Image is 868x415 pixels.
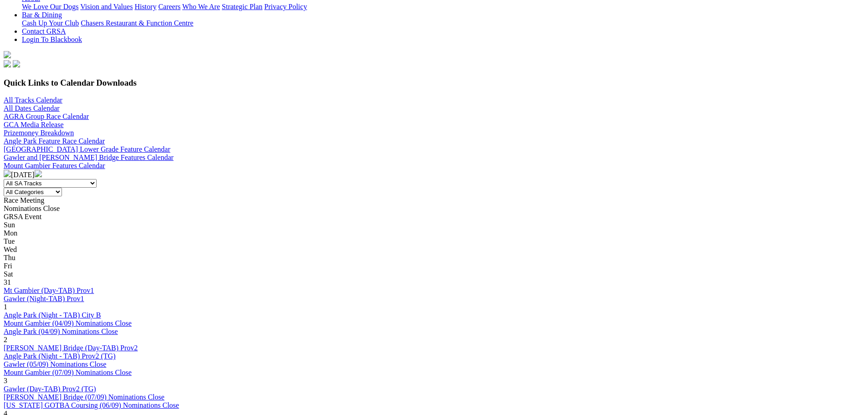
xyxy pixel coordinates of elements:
[4,205,864,213] div: Nominations Close
[4,254,864,262] div: Thu
[13,60,20,67] img: twitter.svg
[4,96,62,104] a: All Tracks Calendar
[22,19,79,27] a: Cash Up Your Club
[4,246,864,254] div: Wed
[4,262,864,270] div: Fri
[134,3,156,10] a: History
[4,295,84,302] a: Gawler (Night-TAB) Prov1
[4,336,7,343] span: 2
[4,60,11,67] img: facebook.svg
[4,393,164,401] a: [PERSON_NAME] Bridge (07/09) Nominations Close
[22,11,62,19] a: Bar & Dining
[4,137,105,145] a: Angle Park Feature Race Calendar
[4,369,132,376] a: Mount Gambier (07/09) Nominations Close
[80,3,133,10] a: Vision and Values
[4,113,89,120] a: AGRA Group Race Calendar
[22,3,864,11] div: About
[22,27,66,35] a: Contact GRSA
[4,352,116,360] a: Angle Park (Night - TAB) Prov2 (TG)
[4,121,64,128] a: GCA Media Release
[158,3,180,10] a: Careers
[22,36,82,43] a: Login To Blackbook
[4,319,132,327] a: Mount Gambier (04/09) Nominations Close
[4,229,864,237] div: Mon
[4,344,138,352] a: [PERSON_NAME] Bridge (Day-TAB) Prov2
[35,170,42,177] img: chevron-right-pager-white.svg
[4,78,864,88] h3: Quick Links to Calendar Downloads
[4,162,105,169] a: Mount Gambier Features Calendar
[4,237,864,246] div: Tue
[4,385,96,393] a: Gawler (Day-TAB) Prov2 (TG)
[4,328,118,335] a: Angle Park (04/09) Nominations Close
[4,278,11,286] span: 31
[182,3,220,10] a: Who We Are
[4,360,106,368] a: Gawler (05/09) Nominations Close
[81,19,193,27] a: Chasers Restaurant & Function Centre
[4,270,864,278] div: Sat
[4,311,101,319] a: Angle Park (Night - TAB) City B
[4,377,7,384] span: 3
[4,170,864,179] div: [DATE]
[4,221,864,229] div: Sun
[4,213,864,221] div: GRSA Event
[4,170,11,177] img: chevron-left-pager-white.svg
[4,154,174,161] a: Gawler and [PERSON_NAME] Bridge Features Calendar
[4,303,7,311] span: 1
[4,196,864,205] div: Race Meeting
[4,104,60,112] a: All Dates Calendar
[264,3,307,10] a: Privacy Policy
[4,287,94,294] a: Mt Gambier (Day-TAB) Prov1
[4,129,74,137] a: Prizemoney Breakdown
[4,401,179,409] a: [US_STATE] GOTBA Coursing (06/09) Nominations Close
[222,3,262,10] a: Strategic Plan
[4,51,11,58] img: logo-grsa-white.png
[4,145,170,153] a: [GEOGRAPHIC_DATA] Lower Grade Feature Calendar
[22,3,78,10] a: We Love Our Dogs
[22,19,864,27] div: Bar & Dining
